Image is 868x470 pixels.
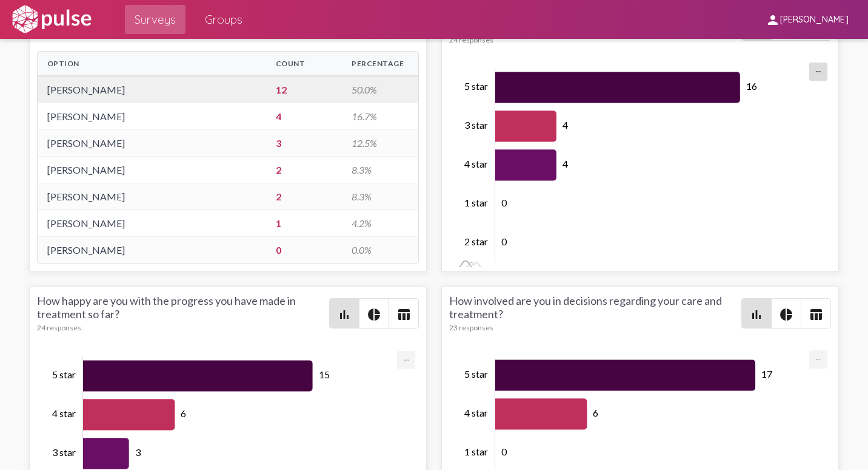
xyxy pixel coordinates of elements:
[809,307,823,322] mat-icon: table_chart
[780,15,849,26] span: [PERSON_NAME]
[779,307,793,322] mat-icon: pie_chart
[337,307,352,322] mat-icon: bar_chart
[342,183,418,210] td: 8.3%
[205,9,242,30] span: Groups
[501,197,507,208] tspan: 0
[181,407,186,419] tspan: 6
[449,323,741,332] div: 23 responses
[766,13,780,27] mat-icon: person
[563,119,568,131] tspan: 4
[342,103,418,130] td: 16.7%
[342,76,418,103] td: 50.0%
[38,157,266,183] td: [PERSON_NAME]
[37,323,329,332] div: 24 responses
[756,8,858,30] button: [PERSON_NAME]
[38,52,266,76] th: Option
[809,350,827,362] a: Export [Press ENTER or use arrow keys to navigate]
[746,80,757,92] tspan: 16
[772,299,801,328] button: Pie style chart
[266,52,342,76] th: Count
[330,299,359,328] button: Bar chart
[464,68,810,263] g: Chart
[749,307,764,322] mat-icon: bar_chart
[593,407,598,418] tspan: 6
[37,294,329,332] div: How happy are you with the progress you have made in treatment so far?
[52,369,76,380] tspan: 5 star
[38,130,266,157] td: [PERSON_NAME]
[742,299,771,328] button: Bar chart
[266,210,342,237] td: 1
[397,351,415,363] a: Export [Press ENTER or use arrow keys to navigate]
[464,236,488,247] tspan: 2 star
[266,103,342,130] td: 4
[195,5,252,34] a: Groups
[52,446,76,458] tspan: 3 star
[135,446,141,458] tspan: 3
[396,307,411,322] mat-icon: table_chart
[367,307,381,322] mat-icon: pie_chart
[266,183,342,210] td: 2
[266,130,342,157] td: 3
[342,130,418,157] td: 12.5%
[38,183,266,210] td: [PERSON_NAME]
[38,103,266,130] td: [PERSON_NAME]
[342,237,418,264] td: 0.0%
[38,210,266,237] td: [PERSON_NAME]
[342,210,418,237] td: 4.2%
[495,72,740,258] g: Series
[10,4,93,35] img: white-logo.svg
[464,80,488,92] tspan: 5 star
[563,158,568,169] tspan: 4
[761,368,772,380] tspan: 17
[464,368,488,380] tspan: 5 star
[38,76,266,103] td: [PERSON_NAME]
[449,35,741,44] div: 24 responses
[464,407,488,418] tspan: 4 star
[135,9,176,30] span: Surveys
[801,299,830,328] button: Table view
[359,299,389,328] button: Pie style chart
[125,5,185,34] a: Surveys
[266,76,342,103] td: 12
[52,407,76,419] tspan: 4 star
[464,119,488,131] tspan: 3 star
[501,236,507,247] tspan: 0
[464,446,488,457] tspan: 1 star
[389,299,418,328] button: Table view
[501,446,507,457] tspan: 0
[266,237,342,264] td: 0
[449,294,741,332] div: How involved are you in decisions regarding your care and treatment?
[342,52,418,76] th: Percentage
[38,237,266,264] td: [PERSON_NAME]
[464,158,488,169] tspan: 4 star
[342,157,418,183] td: 8.3%
[266,157,342,183] td: 2
[809,63,827,74] a: Export [Press ENTER or use arrow keys to navigate]
[464,197,488,208] tspan: 1 star
[319,369,330,380] tspan: 15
